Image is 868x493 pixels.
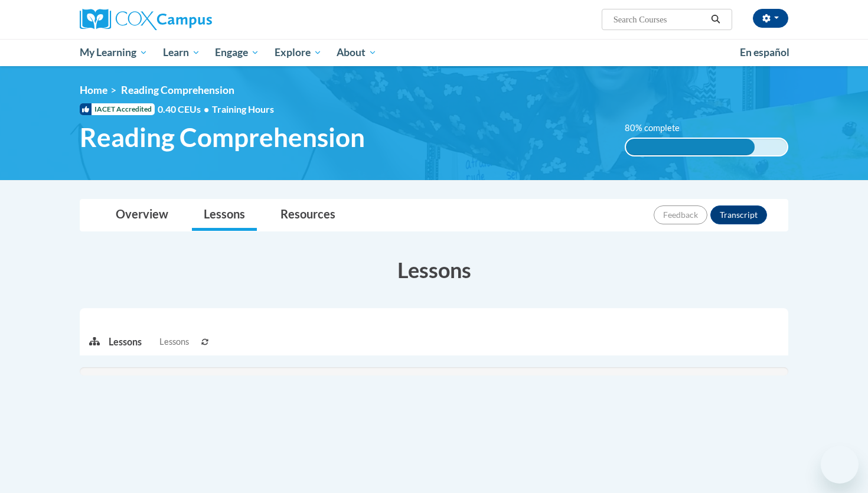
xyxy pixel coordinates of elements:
[329,39,385,66] a: About
[626,139,755,155] div: 80% complete
[155,39,208,66] a: Learn
[740,46,789,58] span: En español
[80,103,155,115] span: IACET Accredited
[72,39,155,66] a: My Learning
[163,45,200,60] span: Learn
[269,200,347,231] a: Resources
[109,335,142,348] p: Lessons
[212,103,274,115] span: Training Hours
[104,200,180,231] a: Overview
[215,45,259,60] span: Engage
[207,39,267,66] a: Engage
[337,45,377,60] span: About
[612,12,707,27] input: Search Courses
[158,103,212,116] span: 0.40 CEUs
[192,200,257,231] a: Lessons
[80,122,365,153] span: Reading Comprehension
[80,9,304,30] a: Cox Campus
[80,255,788,285] h3: Lessons
[753,9,788,28] button: Account Settings
[707,12,725,27] button: Search
[204,103,209,115] span: •
[654,205,707,224] button: Feedback
[80,84,107,96] a: Home
[275,45,322,60] span: Explore
[80,45,148,60] span: My Learning
[121,84,234,96] span: Reading Comprehension
[159,335,189,348] span: Lessons
[732,40,797,65] a: En español
[625,122,693,135] label: 80% complete
[62,39,806,66] div: Main menu
[80,9,212,30] img: Cox Campus
[821,446,859,484] iframe: Button to launch messaging window
[267,39,329,66] a: Explore
[710,205,767,224] button: Transcript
